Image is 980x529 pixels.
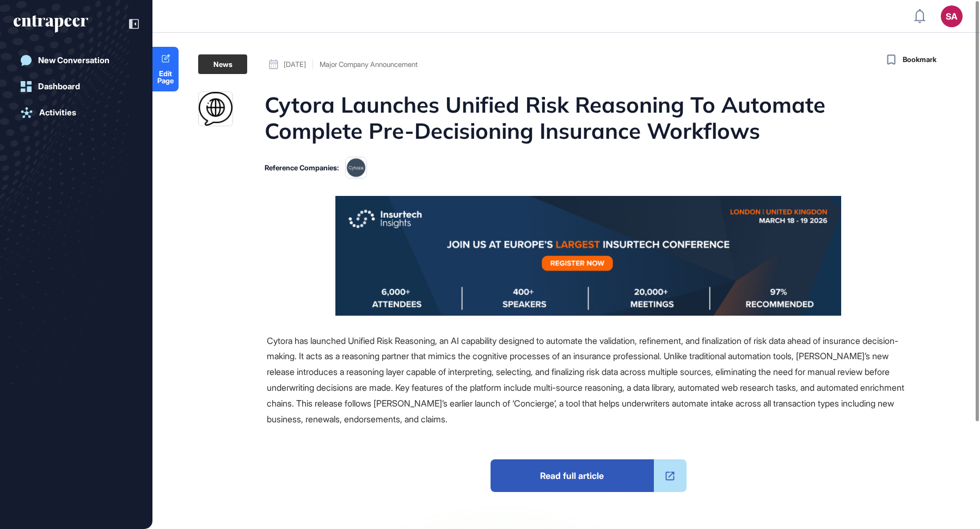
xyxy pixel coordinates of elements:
[14,102,139,124] a: Activities
[335,196,841,316] img: Cytora Launches Unified Risk Reasoning To Automate Complete Pre-Decisioning Insurance Workflows
[284,61,306,68] span: [DATE]
[267,335,904,425] span: Cytora has launched Unified Risk Reasoning, an AI capability designed to automate the validation,...
[152,70,179,84] span: Edit Page
[491,459,687,492] a: Read full article
[38,82,80,91] div: Dashboard
[14,50,139,71] a: New Conversation
[320,61,418,68] div: Major Company Announcement
[198,54,247,74] div: News
[39,108,76,118] div: Activities
[38,56,109,65] div: New Conversation
[199,92,232,126] img: www.insurtechinsights.com
[14,15,88,33] div: entrapeer-logo
[265,91,910,144] h1: Cytora Launches Unified Risk Reasoning To Automate Complete Pre-Decisioning Insurance Workflows
[903,54,936,65] span: Bookmark
[345,157,367,179] img: 65bf4ddf0a0b0648ca79c012.tmpt_bkjwze
[941,5,963,27] button: SA
[265,164,339,171] div: Reference Companies:
[884,52,936,67] button: Bookmark
[491,459,654,492] span: Read full article
[152,47,179,91] a: Edit Page
[14,76,139,97] a: Dashboard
